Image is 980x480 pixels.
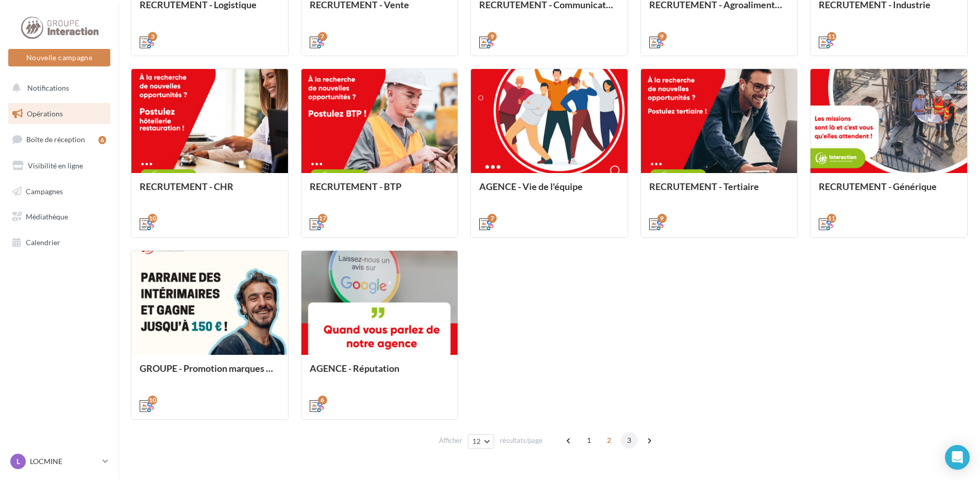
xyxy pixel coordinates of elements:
div: AGENCE - Vie de l'équipe [479,181,619,202]
div: 10 [148,396,157,405]
span: L [16,456,20,467]
span: Opérations [27,109,63,118]
span: 3 [621,432,637,449]
div: 3 [148,32,157,41]
div: RECRUTEMENT - CHR [140,181,280,202]
div: RECRUTEMENT - BTP [310,181,450,202]
span: 12 [472,437,481,445]
p: LOCMINE [30,456,98,467]
span: Notifications [27,83,69,92]
a: L LOCMINE [8,452,110,471]
div: 6 [318,396,327,405]
span: Afficher [439,436,462,445]
div: 17 [318,214,327,223]
div: GROUPE - Promotion marques et offres [140,363,280,384]
div: 9 [657,32,667,41]
span: 1 [581,432,597,449]
a: Visibilité en ligne [6,155,112,177]
span: Campagnes [26,186,63,195]
a: Campagnes [6,181,112,202]
div: 9 [487,32,497,41]
div: 6 [98,136,106,144]
span: résultats/page [500,436,543,445]
span: Boîte de réception [26,135,85,144]
button: Nouvelle campagne [8,49,110,66]
a: Calendrier [6,232,112,253]
span: 2 [601,432,617,449]
a: Opérations [6,103,112,125]
button: Notifications [6,77,108,99]
span: Médiathèque [26,212,68,221]
div: 10 [148,214,157,223]
div: 11 [827,32,836,41]
span: Calendrier [26,238,60,247]
div: 9 [657,214,667,223]
div: AGENCE - Réputation [310,363,450,384]
div: RECRUTEMENT - Générique [819,181,959,202]
div: Open Intercom Messenger [945,445,970,470]
a: Boîte de réception6 [6,128,112,150]
div: 7 [487,214,497,223]
button: 12 [468,434,494,449]
div: RECRUTEMENT - Tertiaire [649,181,789,202]
div: 11 [827,214,836,223]
div: 7 [318,32,327,41]
span: Visibilité en ligne [28,161,83,170]
a: Médiathèque [6,206,112,228]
